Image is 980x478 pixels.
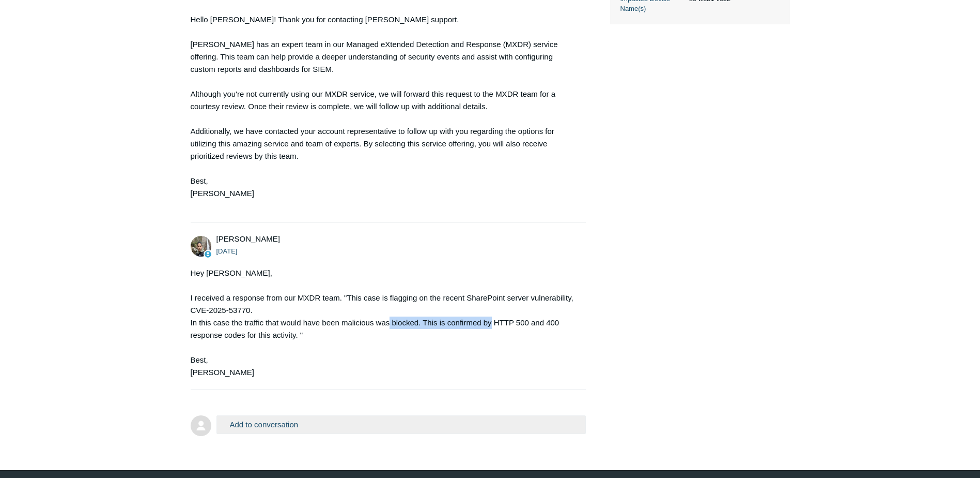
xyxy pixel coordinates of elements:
[191,267,576,379] div: Hey [PERSON_NAME], I received a response from our MXDR team. "This case is flagging on the recent...
[216,415,586,434] button: Add to conversation
[216,247,238,255] time: 09/15/2025, 11:57
[216,234,280,243] span: Michael Tjader
[191,1,576,212] div: Hello [PERSON_NAME]! Thank you for contacting [PERSON_NAME] support. [PERSON_NAME] has an expert ...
